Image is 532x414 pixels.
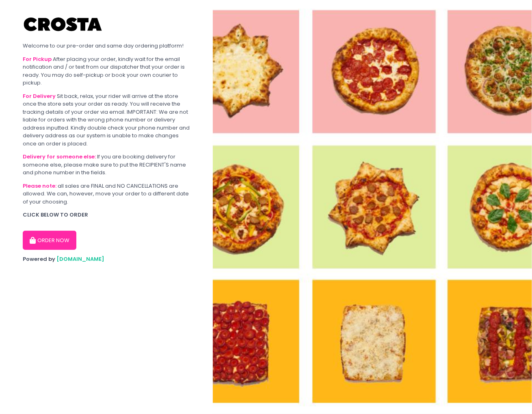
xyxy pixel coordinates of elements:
[23,231,76,250] button: ORDER NOW
[23,55,190,87] div: After placing your order, kindly wait for the email notification and / or text from our dispatche...
[23,55,52,63] b: For Pickup
[23,42,190,50] div: Welcome to our pre-order and same day ordering platform!
[23,12,104,37] img: Crosta Pizzeria
[23,182,56,190] b: Please note:
[23,255,190,263] div: Powered by
[23,92,56,100] b: For Delivery
[23,153,96,160] b: Delivery for someone else:
[56,255,104,263] a: [DOMAIN_NAME]
[23,211,190,219] div: CLICK BELOW TO ORDER
[23,92,190,148] div: Sit back, relax, your rider will arrive at the store once the store sets your order as ready. You...
[23,153,190,177] div: If you are booking delivery for someone else, please make sure to put the RECIPIENT'S name and ph...
[23,182,190,206] div: all sales are FINAL and NO CANCELLATIONS are allowed. We can, however, move your order to a diffe...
